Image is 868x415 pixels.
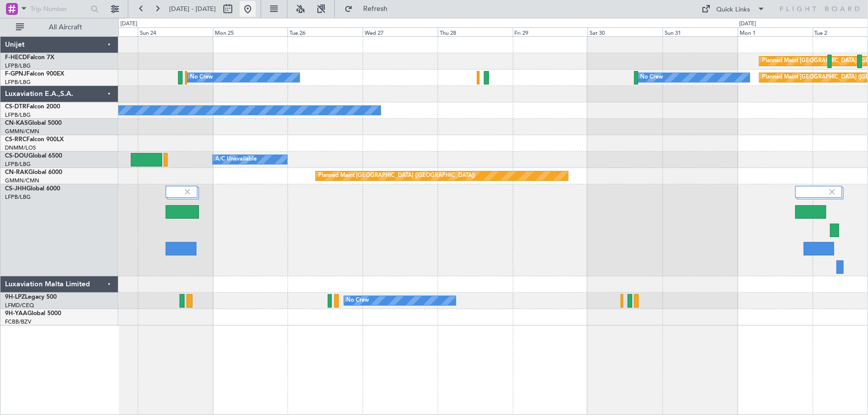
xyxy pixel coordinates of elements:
button: Refresh [340,1,399,17]
a: FCBB/BZV [5,318,31,326]
div: [DATE] [120,20,137,28]
div: No Crew [640,70,663,85]
a: CS-DOUGlobal 6500 [5,153,62,159]
a: DNMM/LOS [5,144,36,152]
img: gray-close.svg [828,187,837,196]
div: Thu 28 [438,27,513,36]
span: 9H-LPZ [5,294,25,300]
div: No Crew [347,293,370,308]
div: Sun 31 [663,27,738,36]
a: LFPB/LBG [5,111,31,119]
a: F-GPNJFalcon 900EX [5,71,64,77]
a: F-HECDFalcon 7X [5,55,54,61]
div: Mon 25 [213,27,288,36]
a: CN-KASGlobal 5000 [5,120,62,126]
div: Sun 24 [138,27,213,36]
a: 9H-LPZLegacy 500 [5,294,57,300]
span: All Aircraft [26,24,105,31]
div: A/C Unavailable [215,152,257,167]
span: F-HECD [5,55,27,61]
span: CS-DOU [5,153,28,159]
a: CN-RAKGlobal 6000 [5,169,62,175]
span: CN-RAK [5,169,28,175]
div: Wed 27 [363,27,438,36]
button: All Aircraft [11,19,108,35]
a: CS-JHHGlobal 6000 [5,186,60,192]
a: CS-RRCFalcon 900LX [5,137,64,143]
div: Mon 1 [738,27,813,36]
div: Fri 29 [513,27,588,36]
div: No Crew [190,70,213,85]
a: GMMN/CMN [5,177,39,184]
a: 9H-YAAGlobal 5000 [5,311,61,317]
div: [DATE] [739,20,756,28]
img: gray-close.svg [183,187,192,196]
div: Planned Maint [GEOGRAPHIC_DATA] ([GEOGRAPHIC_DATA]) [318,168,475,183]
a: LFMD/CEQ [5,302,34,309]
span: CN-KAS [5,120,28,126]
button: Quick Links [697,1,771,17]
div: Quick Links [717,5,751,15]
a: LFPB/LBG [5,161,31,168]
input: Trip Number [30,1,88,16]
div: Tue 26 [288,27,363,36]
a: LFPB/LBG [5,193,31,201]
span: CS-JHH [5,186,26,192]
a: GMMN/CMN [5,128,39,135]
span: F-GPNJ [5,71,26,77]
div: Sat 30 [587,27,663,36]
span: 9H-YAA [5,311,27,317]
span: Refresh [355,5,396,12]
a: CS-DTRFalcon 2000 [5,104,60,110]
span: CS-DTR [5,104,26,110]
a: LFPB/LBG [5,62,31,70]
a: LFPB/LBG [5,79,31,86]
span: CS-RRC [5,137,26,143]
span: [DATE] - [DATE] [169,4,216,13]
